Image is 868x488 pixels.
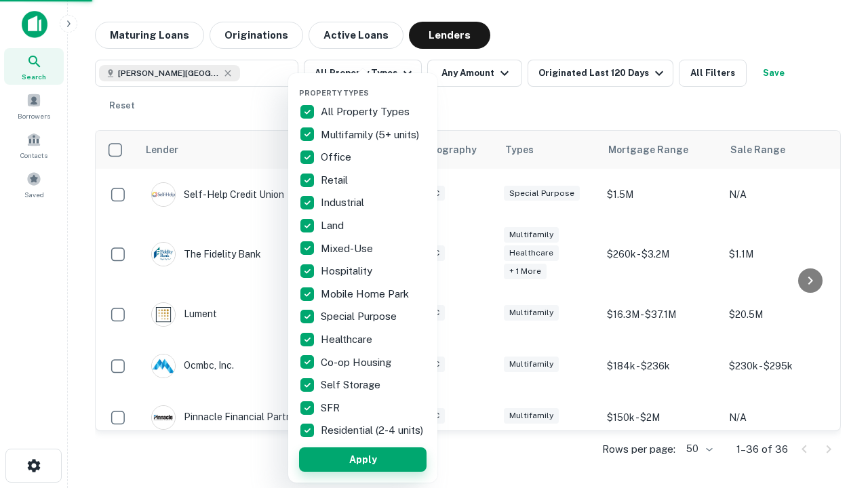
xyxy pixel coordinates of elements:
p: Retail [321,172,351,188]
p: Healthcare [321,331,375,348]
span: Property Types [299,89,369,97]
p: Self Storage [321,377,383,393]
p: Residential (2-4 units) [321,422,426,439]
p: Industrial [321,195,367,211]
p: Multifamily (5+ units) [321,127,422,143]
p: All Property Types [321,104,412,120]
p: Hospitality [321,263,375,279]
p: Land [321,218,347,234]
p: Office [321,149,354,165]
button: Apply [299,447,427,472]
iframe: Chat Widget [800,380,868,445]
p: Mobile Home Park [321,286,412,302]
p: Co-op Housing [321,354,394,371]
p: Special Purpose [321,308,399,325]
p: SFR [321,400,342,416]
p: Mixed-Use [321,241,376,257]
